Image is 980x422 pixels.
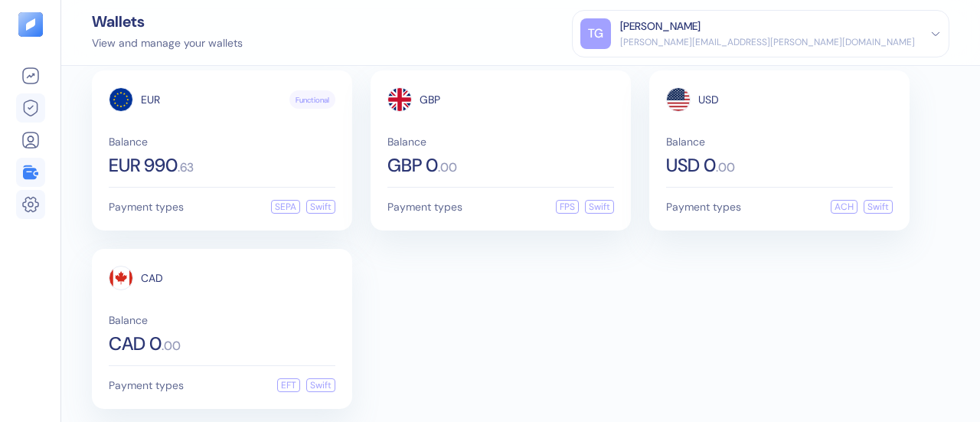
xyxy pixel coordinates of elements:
span: GBP 0 [387,156,438,175]
a: Settings [16,195,45,214]
div: Swift [864,200,893,214]
span: Payment types [666,201,741,212]
span: EUR 990 [109,156,178,175]
div: TG [580,18,611,49]
a: Wallets [16,163,45,182]
span: CAD [141,273,163,283]
div: [PERSON_NAME] [620,18,701,34]
span: Payment types [387,201,462,212]
a: Customers [16,131,45,149]
span: Balance [666,136,893,147]
div: [PERSON_NAME][EMAIL_ADDRESS][PERSON_NAME][DOMAIN_NAME] [620,35,915,49]
span: . 00 [162,340,181,352]
a: Hedges [16,99,45,117]
div: ACH [831,200,857,214]
span: GBP [420,94,440,105]
span: Payment types [109,201,184,212]
div: FPS [556,200,579,214]
div: EFT [277,378,300,392]
span: CAD 0 [109,335,162,353]
span: Functional [296,94,329,106]
span: Payment types [109,380,184,391]
div: Swift [306,200,335,214]
span: . 00 [716,162,735,174]
span: . 63 [178,162,194,174]
div: SEPA [271,200,300,214]
div: View and manage your wallets [92,35,243,51]
span: . 00 [438,162,457,174]
span: USD [698,94,719,105]
span: Balance [109,136,335,147]
a: Overview [16,67,45,85]
div: Wallets [92,14,243,29]
span: EUR [141,94,160,105]
span: Balance [109,315,335,325]
img: logo-tablet-V2.svg [18,12,43,37]
span: USD 0 [666,156,716,175]
span: Balance [387,136,614,147]
div: Swift [585,200,614,214]
div: Swift [306,378,335,392]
